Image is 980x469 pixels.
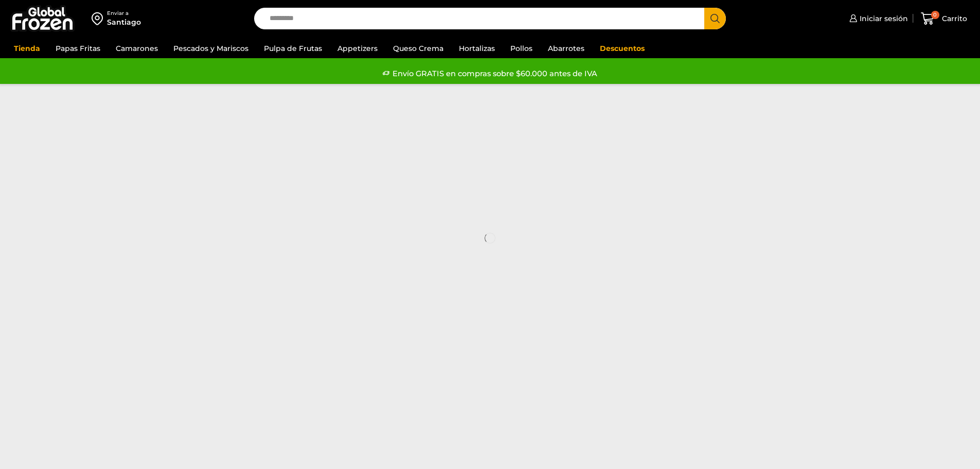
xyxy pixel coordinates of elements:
a: Descuentos [595,39,650,58]
a: Hortalizas [454,39,500,58]
a: Iniciar sesión [847,8,908,29]
a: Queso Crema [388,39,449,58]
span: Iniciar sesión [857,13,908,24]
a: Abarrotes [543,39,590,58]
a: Camarones [111,39,163,58]
img: address-field-icon.svg [92,10,107,27]
a: 0 Carrito [918,7,970,31]
a: Tienda [9,39,45,58]
button: Search button [704,8,726,29]
div: Enviar a [107,10,141,17]
a: Pollos [505,39,538,58]
a: Pescados y Mariscos [168,39,254,58]
span: 0 [931,11,939,19]
a: Pulpa de Frutas [259,39,327,58]
span: Carrito [939,13,967,24]
div: Santiago [107,17,141,27]
a: Appetizers [332,39,383,58]
a: Papas Fritas [50,39,105,58]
